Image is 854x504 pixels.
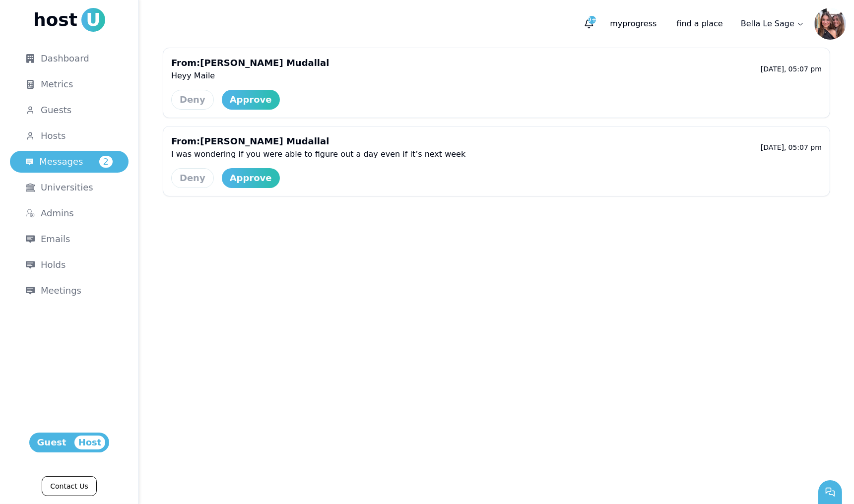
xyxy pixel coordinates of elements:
span: Guest [33,436,70,449]
a: Universities [10,177,129,198]
div: Approve [230,93,272,107]
a: Messages2 [10,151,129,173]
p: I was wondering if you were able to figure out a day even if it’s next week [171,148,465,160]
a: Admins [10,202,129,224]
div: Meetings [26,284,113,298]
a: Bella Le Sage [735,14,810,34]
a: Metrics [10,73,129,95]
span: 2 [99,156,113,168]
div: Guests [26,103,113,117]
a: find a place [668,14,730,34]
a: hostU [33,8,105,32]
img: Bella Le Sage avatar [814,8,846,40]
div: Hosts [26,129,113,143]
span: [DATE], [761,143,787,151]
button: Deny [171,90,214,110]
button: Deny [171,168,214,188]
div: Dashboard [26,52,113,65]
span: Messages [39,155,83,169]
p: Bella Le Sage [741,18,794,30]
div: Admins [26,206,113,220]
div: Holds [26,258,113,272]
a: Guests [10,99,129,121]
button: 9+ [580,15,598,33]
span: my [610,19,622,28]
a: Hosts [10,125,129,147]
button: Approve [222,90,280,110]
a: Contact Us [42,476,96,496]
span: 9+ [588,16,596,24]
a: Holds [10,254,129,276]
button: Approve [222,168,280,188]
span: 05:07 PM [788,65,822,73]
div: Emails [26,232,113,246]
span: 05:07 PM [788,143,822,151]
div: Approve [230,171,272,185]
div: Metrics [26,77,113,91]
p: progress [602,14,664,34]
a: Dashboard [10,48,129,69]
span: U [81,8,105,32]
a: Meetings [10,280,129,302]
p: From: [PERSON_NAME] Mudallal [171,56,329,70]
div: Deny [180,171,205,185]
div: Universities [26,181,113,194]
span: Host [74,436,106,449]
div: Deny [180,93,205,107]
p: From: [PERSON_NAME] Mudallal [171,134,465,148]
p: Heyy Maile [171,70,329,82]
span: host [33,10,77,30]
span: [DATE], [761,65,787,73]
a: Emails [10,228,129,250]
